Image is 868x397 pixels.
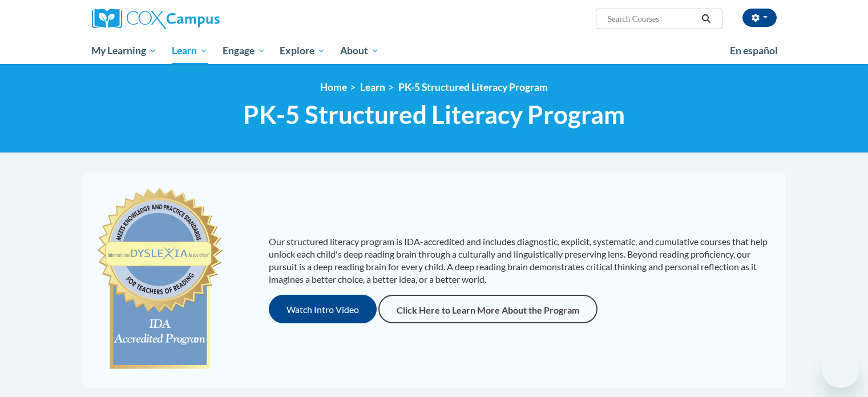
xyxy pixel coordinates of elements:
[95,182,225,376] img: c477cda6-e343-453b-bfce-d6f9e9818e1c.png
[91,44,157,58] span: My Learning
[92,9,220,29] img: Cox Campus
[730,45,778,57] span: En español
[822,351,859,388] iframe: Button to launch messaging window
[360,81,385,93] a: Learn
[269,235,774,286] p: Our structured literacy program is IDA-accredited and includes diagnostic, explicit, systematic, ...
[84,38,165,64] a: My Learning
[269,295,377,323] button: Watch Intro Video
[164,38,215,64] a: Learn
[340,44,379,58] span: About
[280,44,325,58] span: Explore
[722,39,785,63] a: En español
[223,44,265,58] span: Engage
[378,295,597,323] a: Click Here to Learn More About the Program
[320,81,347,93] a: Home
[606,12,697,26] input: Search Courses
[215,38,273,64] a: Engage
[75,38,794,64] div: Main menu
[697,12,714,26] button: Search
[398,81,548,93] a: PK-5 Structured Literacy Program
[272,38,333,64] a: Explore
[172,44,208,58] span: Learn
[243,99,625,130] span: PK-5 Structured Literacy Program
[92,9,309,29] a: Cox Campus
[333,38,386,64] a: About
[742,9,777,27] button: Account Settings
